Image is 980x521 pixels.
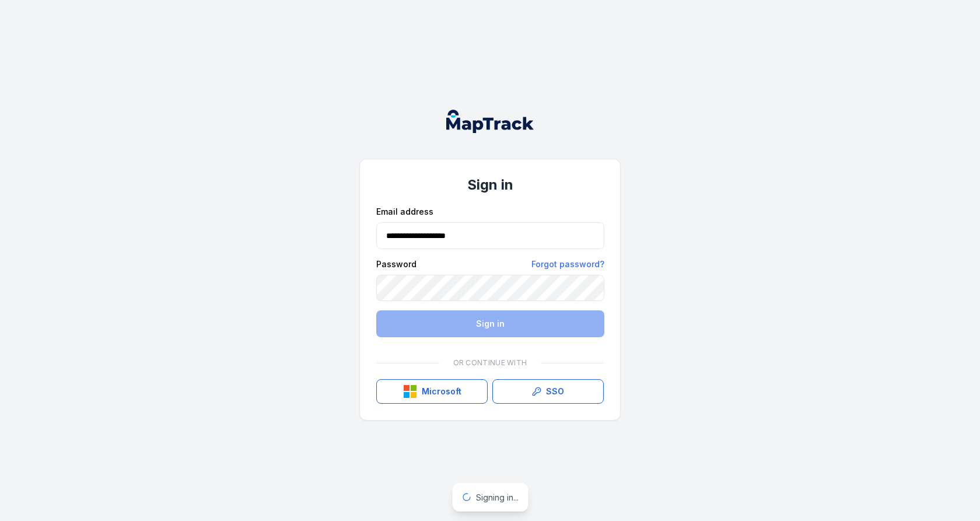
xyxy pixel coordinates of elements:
[376,379,488,404] button: Microsoft
[428,110,552,133] nav: Global
[376,258,416,270] label: Password
[492,379,604,404] a: SSO
[376,176,604,194] h1: Sign in
[531,258,604,270] a: Forgot password?
[376,351,604,375] div: Or continue with
[476,492,519,502] span: Signing in...
[376,206,433,218] label: Email address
